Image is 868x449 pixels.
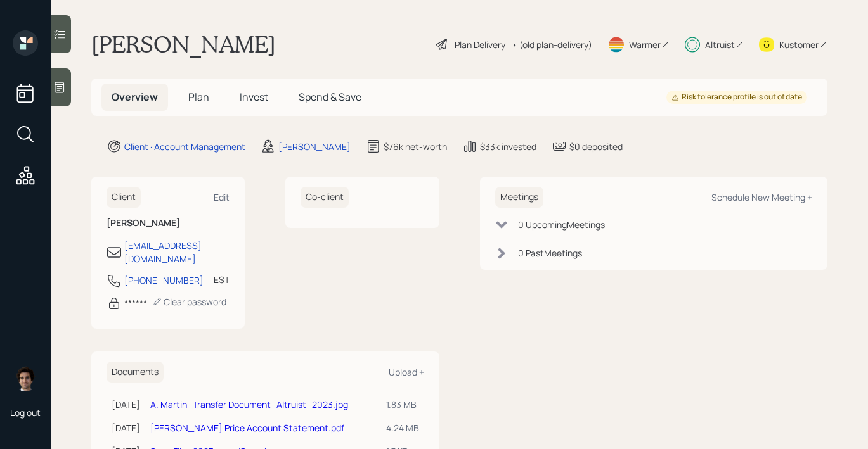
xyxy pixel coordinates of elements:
[629,38,661,51] div: Warmer
[495,187,543,208] h6: Meetings
[518,218,605,231] div: 0 Upcoming Meeting s
[124,140,245,153] div: Client · Account Management
[455,38,505,51] div: Plan Delivery
[10,407,41,419] div: Log out
[389,366,424,378] div: Upload +
[705,38,735,51] div: Altruist
[150,398,348,410] a: A. Martin_Transfer Document_Altruist_2023.jpg
[112,90,158,104] span: Overview
[512,38,592,51] div: • (old plan-delivery)
[301,187,349,208] h6: Co-client
[13,366,38,391] img: harrison-schaefer-headshot-2.png
[278,140,351,153] div: [PERSON_NAME]
[107,218,230,229] h6: [PERSON_NAME]
[569,140,623,153] div: $0 deposited
[107,362,164,383] h6: Documents
[386,421,419,434] div: 4.24 MB
[518,246,582,260] div: 0 Past Meeting s
[240,90,268,104] span: Invest
[386,398,419,411] div: 1.83 MB
[711,191,812,203] div: Schedule New Meeting +
[214,273,230,286] div: EST
[299,90,361,104] span: Spend & Save
[384,140,447,153] div: $76k net-worth
[152,296,226,308] div: Clear password
[91,30,276,58] h1: [PERSON_NAME]
[150,422,344,434] a: [PERSON_NAME] Price Account Statement.pdf
[214,191,230,203] div: Edit
[107,187,141,208] h6: Client
[124,239,230,265] div: [EMAIL_ADDRESS][DOMAIN_NAME]
[112,398,140,411] div: [DATE]
[112,421,140,434] div: [DATE]
[188,90,209,104] span: Plan
[124,274,204,287] div: [PHONE_NUMBER]
[671,92,802,103] div: Risk tolerance profile is out of date
[480,140,536,153] div: $33k invested
[779,38,819,51] div: Kustomer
